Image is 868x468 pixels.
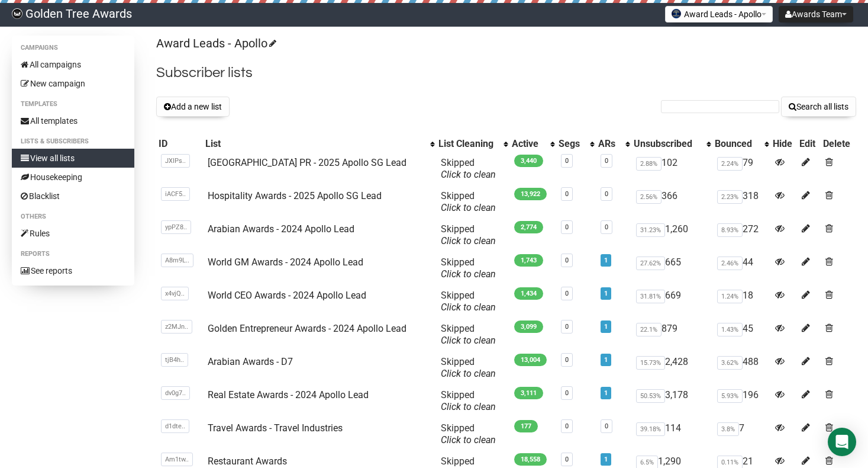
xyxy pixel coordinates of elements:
div: Bounced [715,138,758,150]
a: 1 [604,456,608,463]
span: 1,434 [514,287,543,300]
a: 1 [604,356,608,364]
span: 2.23% [717,190,743,204]
th: List Cleaning: No sort applied, activate to apply an ascending sort [436,136,509,152]
th: Unsubscribed: No sort applied, activate to apply an ascending sort [631,136,713,152]
span: 27.62% [636,257,665,270]
a: 0 [565,389,569,397]
span: 22.1% [636,323,662,336]
a: 0 [565,223,569,231]
td: 879 [631,318,713,351]
li: Others [12,210,134,224]
td: 366 [631,185,713,219]
div: Delete [823,138,854,150]
span: 3.8% [717,422,739,436]
span: 2.56% [636,190,662,204]
a: 0 [565,356,569,364]
td: 665 [631,252,713,285]
a: Click to clean [441,434,496,445]
button: Search all lists [781,97,856,117]
span: x4vjQ.. [161,287,189,300]
a: 1 [604,323,608,331]
th: List: No sort applied, activate to apply an ascending sort [203,136,436,152]
th: Active: No sort applied, activate to apply an ascending sort [509,136,556,152]
a: View all lists [12,149,134,168]
div: ARs [598,138,619,150]
a: Arabian Awards - 2024 Apollo Lead [208,223,354,235]
span: d1dte.. [161,419,189,433]
a: Click to clean [441,268,496,280]
li: Lists & subscribers [12,134,134,149]
div: Unsubscribed [634,138,701,150]
div: Open Intercom Messenger [828,428,856,456]
td: 196 [712,384,770,418]
li: Campaigns [12,41,134,55]
td: 318 [712,185,770,219]
span: 2.24% [717,157,743,171]
span: 39.18% [636,422,665,436]
li: Templates [12,97,134,111]
td: 102 [631,152,713,185]
span: Skipped [441,290,496,313]
a: All templates [12,111,134,130]
td: 3,178 [631,384,713,418]
a: 0 [565,422,569,430]
button: Add a new list [156,97,230,117]
h2: Subscriber lists [156,62,856,84]
span: Skipped [441,323,496,346]
a: 0 [565,190,569,198]
span: 3,440 [514,155,543,167]
div: List Cleaning [438,138,498,150]
a: Click to clean [441,335,496,346]
a: Award Leads - Apollo [156,36,275,50]
span: Skipped [441,223,496,246]
span: 3,099 [514,320,543,333]
td: 2,428 [631,351,713,384]
a: All campaigns [12,55,134,74]
td: 1,260 [631,219,713,252]
a: Click to clean [441,401,496,412]
a: 0 [605,223,608,231]
span: 31.23% [636,223,665,237]
a: Blacklist [12,187,134,206]
span: Skipped [441,356,496,379]
th: Edit: No sort applied, sorting is disabled [797,136,820,152]
td: 7 [712,418,770,451]
a: 0 [605,157,608,165]
div: Segs [559,138,584,150]
span: 8.93% [717,223,743,237]
span: Skipped [441,422,496,445]
span: 5.93% [717,389,743,403]
span: z2MJn.. [161,320,192,334]
a: Click to clean [441,202,496,213]
span: Skipped [441,257,496,280]
a: Rules [12,224,134,243]
a: Click to clean [441,235,496,246]
span: ypPZ8.. [161,220,191,234]
span: 1,743 [514,254,543,267]
a: World GM Awards - 2024 Apollo Lead [208,257,363,268]
span: 50.53% [636,389,665,403]
a: 0 [565,157,569,165]
td: 272 [712,219,770,252]
span: 3.62% [717,356,743,370]
th: ID: No sort applied, sorting is disabled [156,136,203,152]
span: Skipped [441,190,496,213]
th: Hide: No sort applied, sorting is disabled [770,136,798,152]
span: iACF5.. [161,187,190,201]
td: 79 [712,152,770,185]
td: 114 [631,418,713,451]
button: Awards Team [779,6,853,23]
span: A8m9L.. [161,254,193,267]
span: 13,922 [514,188,547,200]
div: List [205,138,424,150]
span: dv0g7.. [161,386,190,400]
button: Award Leads - Apollo [665,6,773,23]
a: 0 [565,323,569,331]
th: Segs: No sort applied, activate to apply an ascending sort [556,136,596,152]
a: See reports [12,261,134,280]
td: 44 [712,252,770,285]
span: tjB4h.. [161,353,188,367]
img: favicons [672,9,681,18]
a: 0 [565,290,569,297]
